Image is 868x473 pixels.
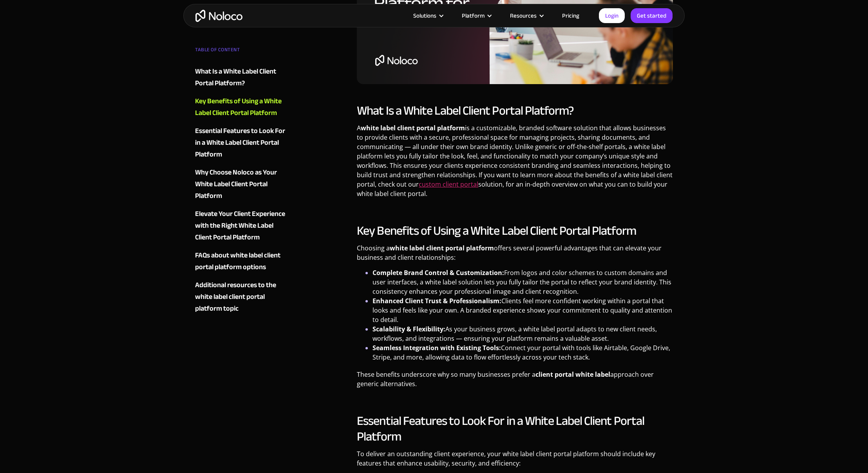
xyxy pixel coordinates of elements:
[462,11,485,21] div: Platform
[373,297,501,305] strong: Enhanced Client Trust & Professionalism:
[373,325,445,333] strong: Scalability & Flexibility:
[195,208,290,243] a: Elevate Your Client Experience with the Right White Label Client Portal Platform
[373,324,673,343] li: As your business grows, a white label portal adapts to new client needs, workflows, and integrati...
[357,123,673,204] p: A is a customizable, branded software solution that allows businesses to provide clients with a s...
[195,125,290,160] a: Essential Features to Look For in a White Label Client Portal Platform
[535,370,610,379] strong: client portal white label
[510,11,537,21] div: Resources
[195,279,290,315] a: Additional resources to the white label client portal platform topic
[357,223,673,239] h2: Key Benefits of Using a White Label Client Portal Platform
[403,11,452,21] div: Solutions
[357,413,673,444] h2: Essential Features to Look For in a White Label Client Portal Platform
[195,44,290,59] div: TABLE OF CONTENT
[631,8,673,23] a: Get started
[452,11,500,21] div: Platform
[500,11,552,21] div: Resources
[373,268,504,277] strong: Complete Brand Control & Customization:
[361,124,465,132] strong: white label client portal platform
[357,243,673,268] p: Choosing a offers several powerful advantages that can elevate your business and client relations...
[195,10,242,22] a: home
[599,8,625,23] a: Login
[373,344,501,352] strong: Seamless Integration with Existing Tools:
[195,95,290,119] a: Key Benefits of Using a White Label Client Portal Platform
[195,250,290,273] a: FAQs about white label client portal platform options
[357,370,673,394] p: These benefits underscore why so many businesses prefer a approach over generic alternatives.
[195,66,290,89] a: What Is a White Label Client Portal Platform?
[413,11,436,21] div: Solutions
[373,296,673,324] li: Clients feel more confident working within a portal that looks and feels like your own. A branded...
[357,103,673,119] h2: What Is a White Label Client Portal Platform?
[373,343,673,362] li: Connect your portal with tools like Airtable, Google Drive, Stripe, and more, allowing data to fl...
[373,268,673,296] li: From logos and color schemes to custom domains and user interfaces, a white label solution lets y...
[390,244,494,252] strong: white label client portal platform
[419,180,478,189] a: custom client portal
[195,167,290,202] a: Why Choose Noloco as Your White Label Client Portal Platform
[552,11,589,21] a: Pricing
